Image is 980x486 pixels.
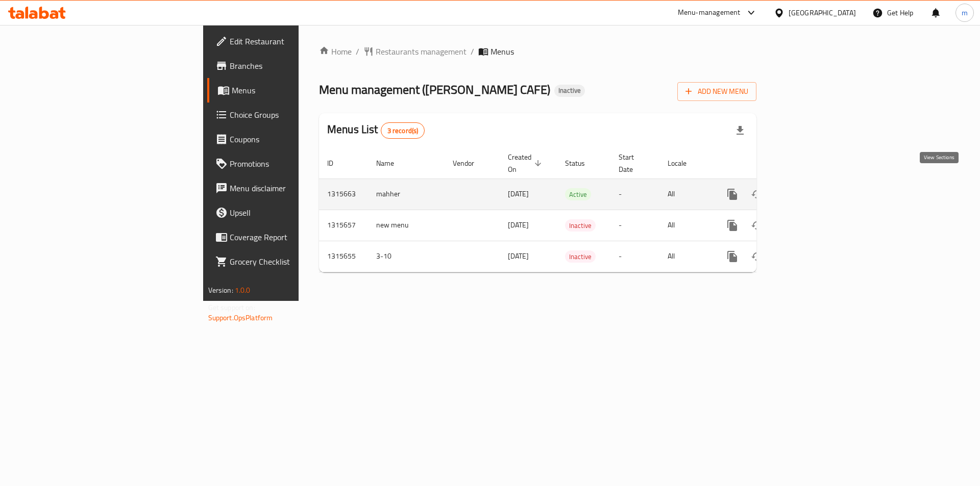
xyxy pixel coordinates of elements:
span: Inactive [565,220,596,232]
td: new menu [368,210,445,241]
td: - [610,241,659,272]
span: Inactive [554,86,585,95]
div: Total records count [381,122,425,139]
a: Promotions [207,151,367,176]
span: ID [327,157,347,169]
div: Menu-management [678,7,741,19]
span: Get support on: [208,301,255,314]
button: more [720,244,745,269]
span: Upsell [230,207,359,219]
h2: Menus List [327,122,425,139]
div: Inactive [554,85,585,97]
span: Edit Restaurant [230,35,359,47]
a: Choice Groups [207,103,367,127]
a: Upsell [207,200,367,225]
a: Coupons [207,127,367,151]
span: Branches [230,60,359,72]
a: Branches [207,54,367,78]
span: Menu disclaimer [230,182,359,194]
span: [DATE] [508,249,529,263]
span: Menu management ( [PERSON_NAME] CAFE ) [319,78,550,101]
a: Support.OpsPlatform [208,311,273,324]
span: Active [565,189,591,200]
span: Locale [668,157,700,169]
button: more [720,213,745,238]
table: enhanced table [319,148,826,272]
li: / [471,45,474,58]
td: All [659,178,712,210]
td: All [659,241,712,272]
span: Coupons [230,133,359,145]
span: Choice Groups [230,109,359,121]
button: Change Status [745,244,769,269]
span: Name [376,157,407,169]
a: Restaurants management [363,45,467,58]
span: 3 record(s) [381,126,425,136]
button: Add New Menu [677,82,756,101]
span: Coverage Report [230,231,359,243]
th: Actions [712,148,826,179]
span: [DATE] [508,187,529,200]
span: Created On [508,151,545,175]
span: m [962,7,968,18]
span: Inactive [565,251,596,263]
span: 1.0.0 [235,284,251,297]
span: Add New Menu [685,85,748,98]
span: [DATE] [508,218,529,232]
span: Promotions [230,158,359,170]
td: 3-10 [368,241,445,272]
td: - [610,178,659,210]
div: Inactive [565,250,596,263]
td: mahher [368,178,445,210]
button: more [720,182,745,207]
nav: breadcrumb [319,45,756,58]
span: Start Date [619,151,647,175]
a: Menu disclaimer [207,176,367,200]
div: Export file [728,118,752,143]
span: Status [565,157,598,169]
td: - [610,210,659,241]
a: Menus [207,78,367,103]
button: Change Status [745,213,769,238]
a: Grocery Checklist [207,249,367,274]
span: Version: [208,284,233,297]
a: Edit Restaurant [207,29,367,54]
a: Coverage Report [207,225,367,249]
div: [GEOGRAPHIC_DATA] [789,7,856,18]
span: Menus [491,45,514,58]
span: Restaurants management [376,45,467,58]
span: Menus [232,84,359,96]
span: Vendor [453,157,487,169]
td: All [659,210,712,241]
span: Grocery Checklist [230,255,359,268]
